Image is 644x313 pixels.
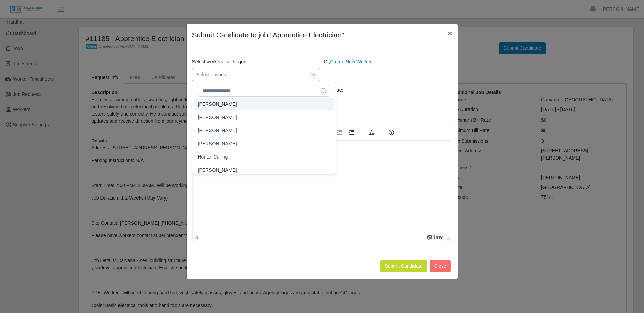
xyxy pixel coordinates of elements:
li: Hugo Orozco [194,138,335,150]
iframe: Rich Text Area [193,140,452,233]
div: p [196,235,198,240]
li: Idriana Williams [194,164,335,176]
h4: Submit Candidate to job "Apprentice Electrician" [192,29,344,40]
li: Hugo Lopez [194,111,335,124]
li: Hubert Dixon [194,98,335,110]
span: × [448,29,452,37]
span: [PERSON_NAME] [198,127,237,134]
button: Help [386,128,397,137]
a: Create New Worker [330,59,372,64]
span: Select a worker... [192,68,307,81]
div: Press the Up and Down arrow keys to resize the editor. [444,233,452,242]
div: Or, [322,58,454,81]
button: Decrease indent [334,128,345,137]
button: Submit Candidate [380,260,427,272]
span: [PERSON_NAME] [198,140,237,147]
button: Close [430,260,451,272]
button: Close [442,24,457,42]
span: Hunter Culling [198,153,228,161]
span: [PERSON_NAME] [198,101,237,108]
li: Hugo Contreras [194,124,335,137]
span: [PERSON_NAME] [198,114,237,121]
label: Select workers for this job [192,58,246,65]
button: Increase indent [346,128,357,137]
li: Hunter Culling [194,151,335,163]
button: Clear formatting [366,128,377,137]
span: [PERSON_NAME] [198,167,237,174]
a: Powered by Tiny [427,235,444,240]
